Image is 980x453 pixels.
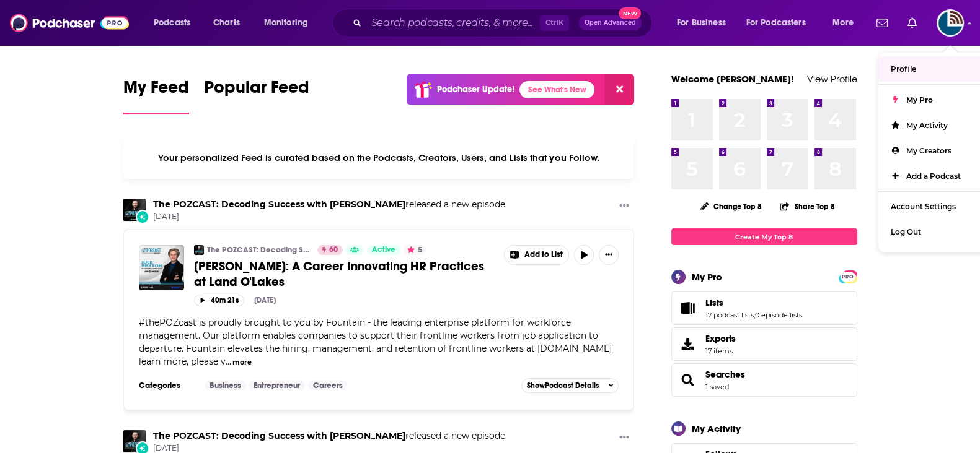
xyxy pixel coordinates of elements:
a: Charts [205,13,247,33]
span: PRO [841,272,855,282]
a: Welcome [PERSON_NAME]! [671,73,794,85]
a: Business [205,381,246,390]
h3: released a new episode [153,430,505,442]
a: Exports [671,327,857,361]
span: Searches [671,363,857,397]
span: Exports [705,333,736,344]
a: The POZCAST: Decoding Success with Adam Posner [153,430,405,441]
button: Share Top 8 [779,194,835,218]
img: Podchaser - Follow, Share and Rate Podcasts [10,11,129,35]
button: Change Top 8 [693,199,770,214]
button: open menu [145,13,206,33]
img: The POZCAST: Decoding Success with Adam Posner [123,430,146,452]
span: [PERSON_NAME]: A Career Innovating HR Practices at Land O'Lakes [194,259,484,290]
span: Active [372,244,395,256]
a: Lists [676,300,700,317]
a: Popular Feed [204,77,309,114]
div: New Episode [136,210,149,223]
a: View Profile [807,73,857,85]
div: My Activity [692,423,741,434]
span: [DATE] [153,212,505,222]
span: More [832,14,854,32]
a: 17 podcast lists [705,311,754,319]
h3: Categories [139,381,195,390]
a: Lists [705,297,802,308]
img: The POZCAST: Decoding Success with Adam Posner [194,245,204,255]
span: Lists [671,291,857,325]
button: open menu [738,13,824,33]
a: Show notifications dropdown [872,12,893,33]
a: 60 [317,245,343,255]
button: 5 [404,245,426,255]
img: Julie Sexton: A Career Innovating HR Practices at Land O'Lakes [139,245,184,290]
a: [PERSON_NAME]: A Career Innovating HR Practices at Land O'Lakes [194,259,495,290]
button: open menu [255,13,324,33]
span: Charts [213,14,240,32]
a: The POZCAST: Decoding Success with [PERSON_NAME] [207,245,309,255]
span: 60 [329,244,338,256]
a: The POZCAST: Decoding Success with Adam Posner [153,199,405,210]
div: Your personalized Feed is curated based on the Podcasts, Creators, Users, and Lists that you Follow. [123,137,635,179]
span: Podcasts [154,14,190,32]
button: Show More Button [505,246,569,264]
button: ShowPodcast Details [521,378,619,393]
h3: released a new episode [153,199,505,210]
div: [DATE] [254,296,276,304]
span: Exports [676,335,700,353]
button: 40m 21s [194,295,244,306]
span: Log Out [891,227,921,236]
a: My Feed [123,77,189,114]
img: The POZCAST: Decoding Success with Adam Posner [123,199,146,221]
input: Search podcasts, credits, & more... [366,13,540,33]
span: New [619,7,641,19]
a: Searches [705,369,745,380]
a: 1 saved [705,382,729,391]
span: , [754,311,755,319]
a: Show notifications dropdown [903,12,922,33]
span: Open Advanced [585,20,636,26]
button: open menu [824,13,869,33]
span: My Creators [906,146,951,155]
div: My Pro [692,271,722,283]
span: For Business [677,14,726,32]
span: #thePOZcast is proudly brought to you by Fountain - the leading enterprise platform for workforce... [139,317,612,367]
span: Monitoring [264,14,308,32]
span: ... [226,356,231,367]
span: My Feed [123,77,189,105]
span: My Pro [906,95,933,105]
a: See What's New [519,81,594,98]
a: Careers [308,381,348,390]
span: Popular Feed [204,77,309,105]
button: Show More Button [614,430,634,446]
a: 0 episode lists [755,311,802,319]
span: Profile [891,64,916,74]
a: Entrepreneur [249,381,305,390]
button: Show profile menu [937,9,964,37]
button: Show More Button [614,199,634,214]
span: Lists [705,297,723,308]
div: Search podcasts, credits, & more... [344,9,664,37]
span: Logged in as tdunyak [937,9,964,37]
span: Ctrl K [540,15,569,31]
span: Add a Podcast [906,171,961,181]
span: Show Podcast Details [527,381,599,390]
span: 17 items [705,347,736,355]
p: Podchaser Update! [437,84,514,95]
a: PRO [841,272,855,281]
span: Add to List [524,250,563,259]
a: Create My Top 8 [671,228,857,245]
button: Open AdvancedNew [579,15,642,30]
a: Searches [676,371,700,389]
span: My Activity [906,121,948,130]
span: For Podcasters [746,14,806,32]
img: User Profile [937,9,964,37]
button: more [232,357,252,368]
a: Active [367,245,400,255]
span: Account Settings [891,202,956,211]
